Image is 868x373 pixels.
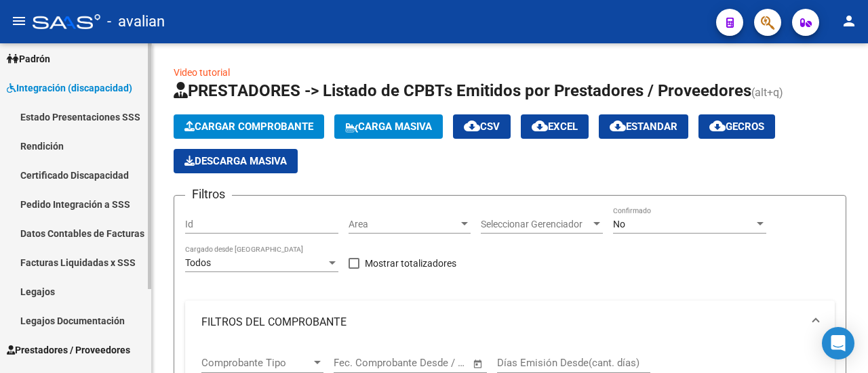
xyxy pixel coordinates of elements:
[481,219,591,230] span: Seleccionar Gerenciador
[345,120,432,133] span: Carga Masiva
[532,120,578,133] span: EXCEL
[610,118,626,134] mat-icon: cloud_download
[841,13,857,29] mat-icon: person
[174,114,324,139] button: Cargar Comprobante
[185,185,232,204] h3: Filtros
[521,114,589,139] button: EXCEL
[7,343,130,357] span: Prestadores / Proveedores
[464,120,500,133] span: CSV
[11,13,27,29] mat-icon: menu
[709,120,764,133] span: Gecros
[174,149,298,173] app-download-masive: Descarga masiva de comprobantes (adjuntos)
[174,81,751,100] span: PRESTADORES -> Listado de CPBTs Emitidos por Prestadores / Proveedores
[201,357,311,369] span: Comprobante Tipo
[401,357,467,369] input: Fecha fin
[185,301,835,344] mat-expansion-panel-header: FILTROS DEL COMPROBANTE
[709,118,726,134] mat-icon: cloud_download
[610,120,677,133] span: Estandar
[464,118,480,134] mat-icon: cloud_download
[751,86,783,99] span: (alt+q)
[201,315,802,330] mat-panel-title: FILTROS DEL COMPROBANTE
[698,114,775,139] button: Gecros
[334,114,443,139] button: Carga Masiva
[349,219,458,230] span: Area
[532,118,548,134] mat-icon: cloud_download
[184,155,287,167] span: Descarga Masiva
[7,51,50,66] span: Padrón
[184,120,313,133] span: Cargar Comprobante
[107,7,165,37] span: - avalian
[613,219,625,229] span: No
[334,357,389,369] input: Fecha inicio
[174,67,230,78] a: Video tutorial
[185,257,211,268] span: Todos
[453,114,511,139] button: CSV
[599,114,688,139] button: Estandar
[822,327,854,359] div: Open Intercom Messenger
[365,255,456,271] span: Mostrar totalizadores
[7,81,132,95] span: Integración (discapacidad)
[174,149,298,173] button: Descarga Masiva
[471,356,486,372] button: Open calendar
